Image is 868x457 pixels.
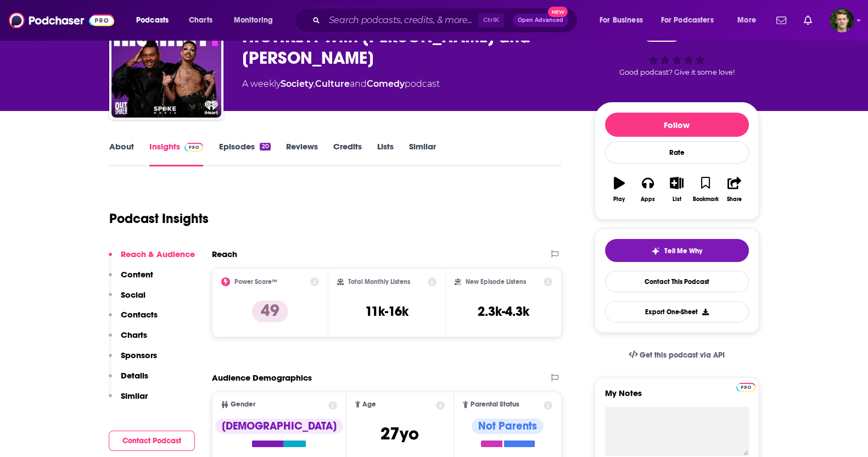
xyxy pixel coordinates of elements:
[212,372,312,383] h2: Audience Demographics
[333,141,362,166] a: Credits
[226,12,287,29] button: open menu
[605,170,634,209] button: Play
[362,401,376,408] span: Age
[513,14,568,27] button: Open AdvancedNew
[252,300,288,322] p: 49
[121,269,153,280] p: Content
[109,309,158,330] button: Contacts
[109,391,148,411] button: Similar
[212,249,237,259] h2: Reach
[691,170,720,209] button: Bookmark
[478,13,504,27] span: Ctrl K
[466,278,526,286] h2: New Episode Listens
[128,12,183,29] button: open menu
[184,143,204,152] img: Podchaser Pro
[651,247,660,255] img: tell me why sparkle
[109,370,148,391] button: Details
[242,77,440,91] div: A weekly podcast
[600,13,643,28] span: For Business
[664,247,702,255] span: Tell Me Why
[736,381,755,392] a: Pro website
[149,141,204,166] a: InsightsPodchaser Pro
[109,431,195,451] button: Contact Podcast
[605,113,749,137] button: Follow
[234,278,277,286] h2: Power Score™
[121,289,145,300] p: Social
[620,342,734,369] a: Get this podcast via API
[641,196,655,203] div: Apps
[121,330,147,340] p: Charts
[605,301,749,322] button: Export One-Sheet
[377,141,394,166] a: Lists
[215,419,343,434] div: [DEMOGRAPHIC_DATA]
[592,12,657,29] button: open menu
[692,196,718,203] div: Bookmark
[121,370,148,381] p: Details
[772,11,791,30] a: Show notifications dropdown
[121,350,157,360] p: Sponsors
[634,170,662,209] button: Apps
[231,401,255,408] span: Gender
[109,249,195,269] button: Reach & Audience
[136,13,169,28] span: Podcasts
[640,350,725,360] span: Get this podcast via API
[661,13,714,28] span: For Podcasters
[348,278,410,286] h2: Total Monthly Listens
[478,303,529,320] h3: 2.3k-4.3k
[472,419,544,434] div: Not Parents
[605,239,749,262] button: tell me why sparkleTell Me Why
[121,309,158,320] p: Contacts
[720,170,748,209] button: Share
[548,7,568,17] span: New
[305,8,588,33] div: Search podcasts, credits, & more...
[313,79,315,89] span: ,
[737,13,756,28] span: More
[219,141,270,166] a: Episodes20
[619,68,735,76] span: Good podcast? Give it some love!
[109,330,147,350] button: Charts
[605,271,749,292] a: Contact This Podcast
[365,303,408,320] h3: 11k-16k
[121,391,148,401] p: Similar
[673,196,681,203] div: List
[260,143,270,151] div: 20
[350,79,367,89] span: and
[324,12,478,29] input: Search podcasts, credits, & more...
[605,388,749,407] label: My Notes
[189,13,212,28] span: Charts
[409,141,436,166] a: Similar
[830,8,854,32] span: Logged in as drew.kilman
[111,8,221,118] img: HIGHKEY! With Yvie Oddly and Ryan Mitchell
[9,10,114,31] img: Podchaser - Follow, Share and Rate Podcasts
[281,79,313,89] a: Society
[830,8,854,32] img: User Profile
[727,196,742,203] div: Share
[109,350,157,370] button: Sponsors
[736,383,755,392] img: Podchaser Pro
[613,196,625,203] div: Play
[830,8,854,32] button: Show profile menu
[109,141,134,166] a: About
[286,141,318,166] a: Reviews
[654,12,730,29] button: open menu
[380,423,419,444] span: 27 yo
[730,12,770,29] button: open menu
[109,289,145,310] button: Social
[518,18,563,23] span: Open Advanced
[595,15,759,83] div: 49Good podcast? Give it some love!
[471,401,519,408] span: Parental Status
[799,11,816,30] a: Show notifications dropdown
[109,210,209,227] h1: Podcast Insights
[367,79,405,89] a: Comedy
[662,170,691,209] button: List
[121,249,195,259] p: Reach & Audience
[234,13,273,28] span: Monitoring
[315,79,350,89] a: Culture
[109,269,153,289] button: Content
[182,12,219,29] a: Charts
[605,141,749,164] div: Rate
